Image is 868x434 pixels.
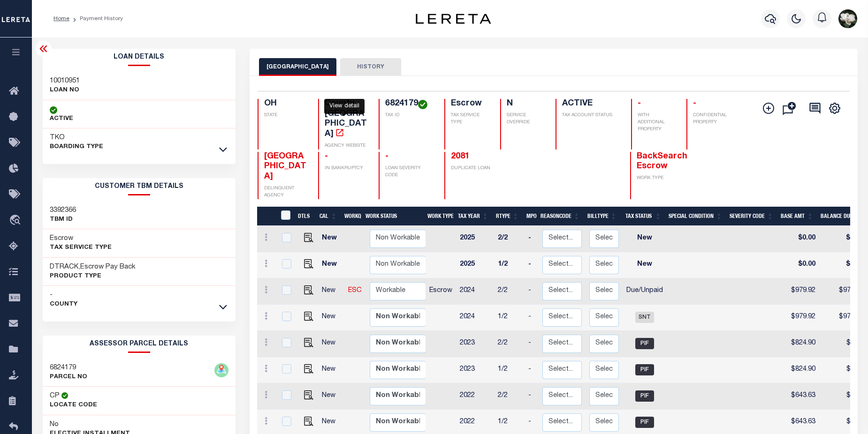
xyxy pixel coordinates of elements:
[819,226,867,252] td: $0.00
[779,278,819,305] td: $979.92
[318,357,344,383] td: New
[456,305,494,331] td: 2024
[43,178,236,195] h2: CUSTOMER TBM DETAILS
[348,287,362,294] a: ESC
[623,226,667,252] td: New
[635,417,654,428] span: PIF
[494,305,525,331] td: 1/2
[424,207,454,226] th: Work Type
[318,331,344,357] td: New
[385,99,433,109] h4: 6824179
[385,152,388,161] span: -
[325,142,367,150] p: AGENCY WEBSITE
[385,112,433,119] p: TAX ID
[43,49,236,66] h2: Loan Details
[623,278,667,305] td: Due/Unpaid
[456,226,494,252] td: 2025
[50,391,60,401] h3: CP
[621,207,665,226] th: Tax Status: activate to sort column ascending
[426,278,456,305] td: Escrow
[50,363,87,373] h3: 6824179
[494,278,525,305] td: 2/2
[779,305,819,331] td: $979.92
[817,207,865,226] th: Balance Due: activate to sort column ascending
[525,252,539,278] td: -
[819,331,867,357] td: $0.00
[507,112,545,126] p: SERVICE OVERRIDE
[494,226,525,252] td: 2/2
[494,383,525,410] td: 2/2
[318,226,344,252] td: New
[324,99,365,114] div: View detail
[318,305,344,331] td: New
[50,114,73,124] p: ACTIVE
[50,133,103,142] h3: TKO
[523,207,537,226] th: MPO
[318,383,344,410] td: New
[456,278,494,305] td: 2024
[819,252,867,278] td: $0.00
[451,165,543,172] p: DUPLICATE LOAN
[50,142,103,152] p: BOARDING TYPE
[507,99,545,109] h4: N
[779,357,819,383] td: $824.90
[43,336,236,353] h2: ASSESSOR PARCEL DETAILS
[492,207,523,226] th: RType: activate to sort column ascending
[50,76,80,86] h3: 10010951
[819,383,867,410] td: $0.00
[693,99,696,108] span: -
[325,165,367,172] p: IN BANKRUPTCY
[456,357,494,383] td: 2023
[726,207,777,226] th: Severity Code: activate to sort column ascending
[50,234,112,243] h3: Escrow
[779,331,819,357] td: $824.90
[584,207,621,226] th: BillType: activate to sort column ascending
[562,112,620,119] p: TAX ACCOUNT STATUS
[318,278,344,305] td: New
[50,420,59,429] h3: No
[635,390,654,402] span: PIF
[494,252,525,278] td: 1/2
[451,99,489,109] h4: Escrow
[275,207,294,226] th: &nbsp;
[416,14,491,24] img: logo-dark.svg
[779,226,819,252] td: $0.00
[257,207,275,226] th: &nbsp;&nbsp;&nbsp;&nbsp;&nbsp;&nbsp;&nbsp;&nbsp;&nbsp;&nbsp;
[635,338,654,349] span: PIF
[53,16,69,22] a: Home
[819,305,867,331] td: $979.92
[638,112,676,133] p: WITH ADDITIONAL PROPERTY
[325,152,328,161] span: -
[525,383,539,410] td: -
[325,99,367,139] h4: County - [GEOGRAPHIC_DATA]
[693,112,736,126] p: CONFIDENTIAL PROPERTY
[525,357,539,383] td: -
[451,112,489,126] p: TAX SERVICE TYPE
[50,86,80,95] p: LOAN NO
[777,207,817,226] th: Base Amt: activate to sort column ascending
[264,99,307,109] h4: OH
[50,291,77,300] h3: -
[341,207,362,226] th: WorkQ
[50,215,76,224] p: TBM ID
[623,252,667,278] td: New
[50,401,97,410] p: Locate Code
[637,175,679,182] p: WORK TYPE
[525,331,539,357] td: -
[50,262,136,272] h3: DTRACK,Escrow Pay Back
[264,185,307,199] p: DELINQUENT AGENCY
[635,312,654,323] span: SNT
[50,206,76,215] h3: 3392366
[50,373,87,382] p: PARCEL NO
[635,364,654,375] span: PIF
[385,165,433,179] p: LOAN SEVERITY CODE
[340,58,401,76] button: HISTORY
[316,207,341,226] th: CAL: activate to sort column ascending
[294,207,316,226] th: DTLS
[494,331,525,357] td: 2/2
[456,252,494,278] td: 2025
[264,112,307,119] p: STATE
[494,357,525,383] td: 1/2
[451,152,470,161] a: 2081
[50,243,112,253] p: Tax Service Type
